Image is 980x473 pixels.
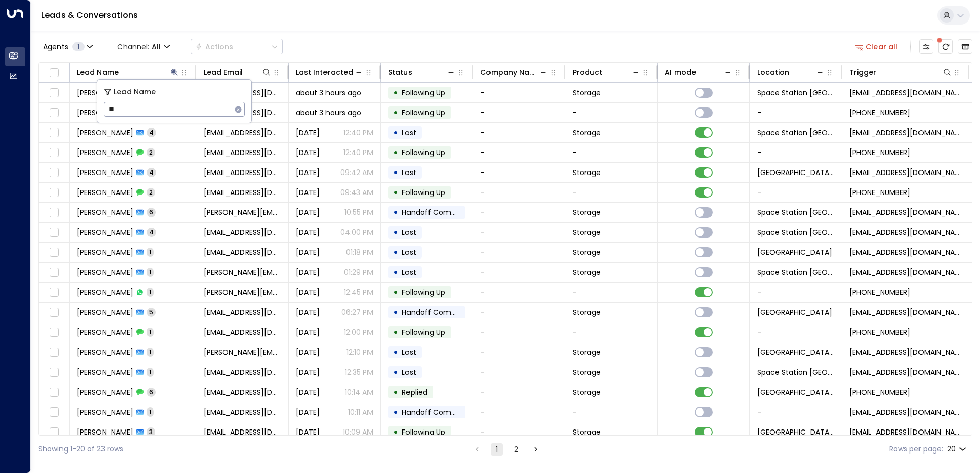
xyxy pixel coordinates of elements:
td: - [473,163,565,182]
div: Location [757,66,825,78]
span: Sep 08, 2025 [296,247,320,257]
p: 10:14 AM [345,387,373,397]
span: Space Station Shrewsbury [757,347,834,357]
div: AI mode [665,66,733,78]
div: • [393,363,398,381]
span: +447710236677 [849,387,910,397]
span: Storage [573,88,601,98]
span: 4 [147,228,156,236]
span: Space Station Shrewsbury [757,427,834,437]
span: Marie-Sophie Laperdrix [77,347,133,357]
span: Toggle select row [48,166,60,179]
td: - [473,203,565,222]
span: Toggle select row [48,87,60,99]
span: +447932667418 [849,327,910,337]
td: - [750,322,842,342]
div: Status [388,66,412,78]
span: about 3 hours ago [296,107,361,118]
span: aleeshamarie2003@icloud.com [203,367,281,377]
td: - [473,263,565,282]
span: 2 [147,148,155,157]
p: 01:29 PM [344,267,373,277]
span: Toggle select row [48,326,60,339]
span: Sep 22, 2025 [296,167,320,178]
div: Status [388,66,456,78]
div: Company Name [480,66,538,78]
span: Jul 01, 2025 [296,287,320,297]
span: leads@space-station.co.uk [849,307,962,317]
p: 12:45 PM [344,287,373,297]
td: - [473,303,565,322]
span: leads@space-station.co.uk [849,88,962,98]
span: Marie Davasgaum [77,187,133,198]
span: Marie Ross [77,227,133,238]
span: Following Up [402,147,445,158]
span: Toggle select row [48,186,60,199]
span: Space Station Hall Green [757,307,832,317]
span: Storage [573,247,601,257]
button: Go to page 2 [510,443,522,456]
span: Toggle select row [48,246,60,259]
span: Space Station Uxbridge [757,167,834,178]
span: Storage [573,227,601,238]
span: Oct 04, 2025 [296,147,320,158]
span: Aug 24, 2025 [296,427,320,437]
span: 4 [147,128,156,137]
span: marielwylde@hotmail.com [849,407,962,417]
button: Actions [191,39,283,54]
span: +447726664075 [849,287,910,297]
div: • [393,84,398,101]
span: Lost [402,367,416,377]
span: Space Station Hall Green [757,247,832,257]
button: Agents1 [38,39,96,54]
p: 12:40 PM [343,147,373,158]
span: Ann-Marie Gane [77,267,133,277]
span: 1 [147,348,154,356]
div: Last Interacted [296,66,353,78]
div: • [393,164,398,181]
td: - [565,143,658,162]
span: Following Up [402,187,445,198]
span: leads@space-station.co.uk [849,267,962,277]
span: Sep 18, 2025 [296,187,320,198]
span: Ann-Marie Gane [77,287,133,297]
p: 01:18 PM [346,247,373,257]
span: Lost [402,227,416,238]
span: Following Up [402,327,445,337]
span: Storage [573,267,601,277]
span: Aleesha-Marie Broadhead [77,367,133,377]
span: leads@space-station.co.uk [849,367,962,377]
button: Archived Leads [958,39,972,54]
span: Toggle select row [48,426,60,439]
span: Space Station Doncaster [757,267,834,277]
span: mariewilks1@yahoo.com [203,307,281,317]
span: Mariekhan2009@hotmail.com [203,247,281,257]
div: Button group with a nested menu [191,39,283,54]
span: leads@space-station.co.uk [849,127,962,138]
span: Agents [43,43,68,50]
div: • [393,324,398,341]
span: Space Station Wakefield [757,227,834,238]
span: Following Up [402,427,445,437]
p: 10:09 AM [343,427,373,437]
span: 6 [147,388,156,396]
div: Trigger [849,66,876,78]
span: There are new threads available. Refresh the grid to view the latest updates. [938,39,953,54]
span: 4 [147,168,156,177]
button: Customize [919,39,933,54]
span: mjblenkin@googlemail.com [203,227,281,238]
span: 5 [147,308,156,316]
span: Toggle select row [48,226,60,239]
span: Lisa Marie Hargreaves [77,127,133,138]
span: Toggle select row [48,106,60,119]
span: Marie Wylde [77,407,133,417]
span: Toggle select row [48,266,60,279]
span: 2 [147,188,155,197]
span: Lost [402,127,416,138]
button: page 1 [491,443,503,456]
span: Lost [402,167,416,178]
span: Toggle select row [48,286,60,299]
span: annmarie.gane@gmail.com [203,287,281,297]
div: • [393,383,398,401]
span: 1 [147,268,154,276]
